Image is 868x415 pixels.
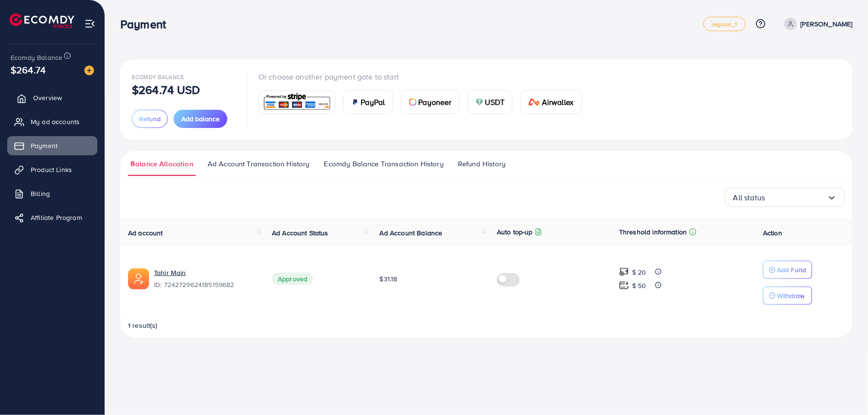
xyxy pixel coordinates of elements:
[181,114,220,124] span: Add balance
[7,136,97,155] a: Payment
[497,226,533,238] p: Auto top-up
[380,228,443,238] span: Ad Account Balance
[31,213,82,222] span: Affiliate Program
[130,159,193,169] span: Balance Allocation
[763,228,782,238] span: Action
[401,90,460,114] a: cardPayoneer
[419,96,452,108] span: Payoneer
[84,18,95,29] img: menu
[619,226,687,238] p: Threshold information
[476,98,483,106] img: card
[7,208,97,227] a: Affiliate Program
[542,96,574,108] span: Airwallex
[128,321,158,330] span: 1 result(s)
[132,73,184,81] span: Ecomdy Balance
[763,261,812,279] button: Add Fund
[777,264,806,276] p: Add Fund
[528,98,540,106] img: card
[827,372,861,408] iframe: Chat
[458,159,505,169] span: Refund History
[632,280,646,291] p: $ 50
[781,18,853,30] a: [PERSON_NAME]
[10,13,74,28] img: logo
[324,159,444,169] span: Ecomdy Balance Transaction History
[262,92,332,113] img: card
[361,96,385,108] span: PayPal
[258,91,336,114] a: card
[704,17,745,31] a: regular_1
[7,88,97,107] a: Overview
[139,114,161,124] span: Refund
[7,112,97,131] a: My ad accounts
[154,280,257,289] span: ID: 7242729624185159682
[520,90,582,114] a: cardAirwallex
[11,53,62,62] span: Ecomdy Balance
[208,159,310,169] span: Ad Account Transaction History
[485,96,505,108] span: USDT
[128,228,163,238] span: Ad account
[258,71,590,82] p: Or choose another payment gate to start
[632,266,646,278] p: $ 20
[801,18,853,30] p: [PERSON_NAME]
[777,290,805,301] p: Withdraw
[31,141,58,150] span: Payment
[272,228,328,238] span: Ad Account Status
[120,17,174,31] h3: Payment
[352,98,359,106] img: card
[11,63,46,77] span: $264.74
[154,268,257,290] div: <span class='underline'>Tahir Main</span></br>7242729624185159682
[343,90,393,114] a: cardPayPal
[272,273,313,285] span: Approved
[7,184,97,203] a: Billing
[765,190,827,205] input: Search for option
[712,21,737,27] span: regular_1
[128,268,149,289] img: ic-ads-acc.e4c84228.svg
[84,66,94,75] img: image
[174,110,227,128] button: Add balance
[763,287,812,305] button: Withdraw
[31,189,50,198] span: Billing
[409,98,417,106] img: card
[132,110,168,128] button: Refund
[380,274,398,284] span: $31.18
[619,280,629,290] img: top-up amount
[31,165,72,174] span: Product Links
[733,190,765,205] span: All status
[132,84,200,95] p: $264.74 USD
[725,188,845,207] div: Search for option
[154,268,257,277] a: Tahir Main
[468,90,513,114] a: cardUSDT
[619,267,629,277] img: top-up amount
[31,117,80,127] span: My ad accounts
[33,93,62,103] span: Overview
[7,160,97,179] a: Product Links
